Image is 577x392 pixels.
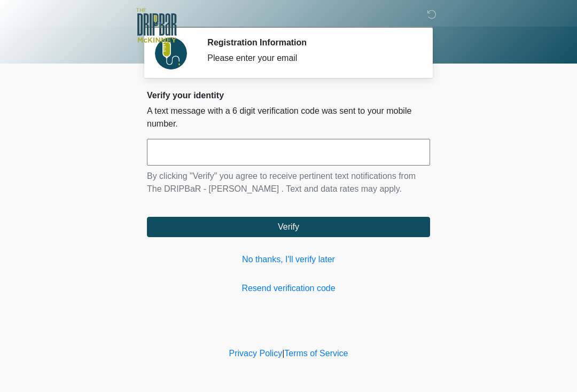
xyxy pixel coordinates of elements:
img: Agent Avatar [155,37,187,69]
h2: Verify your identity [147,90,430,100]
a: No thanks, I'll verify later [147,253,430,266]
p: By clicking "Verify" you agree to receive pertinent text notifications from The DRIPBaR - [PERSON... [147,170,430,195]
p: A text message with a 6 digit verification code was sent to your mobile number. [147,105,430,130]
div: Please enter your email [207,52,414,65]
a: Terms of Service [284,349,348,358]
a: Privacy Policy [229,349,283,358]
a: | [282,349,284,358]
a: Resend verification code [147,282,430,295]
img: The DRIPBaR - McKinney Logo [136,8,177,43]
button: Verify [147,217,430,237]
